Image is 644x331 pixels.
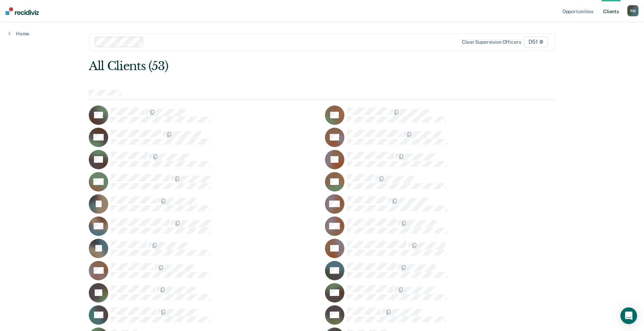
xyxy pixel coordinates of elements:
[524,36,548,48] span: D51
[462,39,521,45] div: Clear supervision officers
[627,5,638,16] div: R M
[8,31,29,37] a: Home
[6,7,39,15] img: Recidiviz
[627,5,638,16] button: RM
[89,59,462,73] div: All Clients (53)
[620,307,637,324] div: Open Intercom Messenger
